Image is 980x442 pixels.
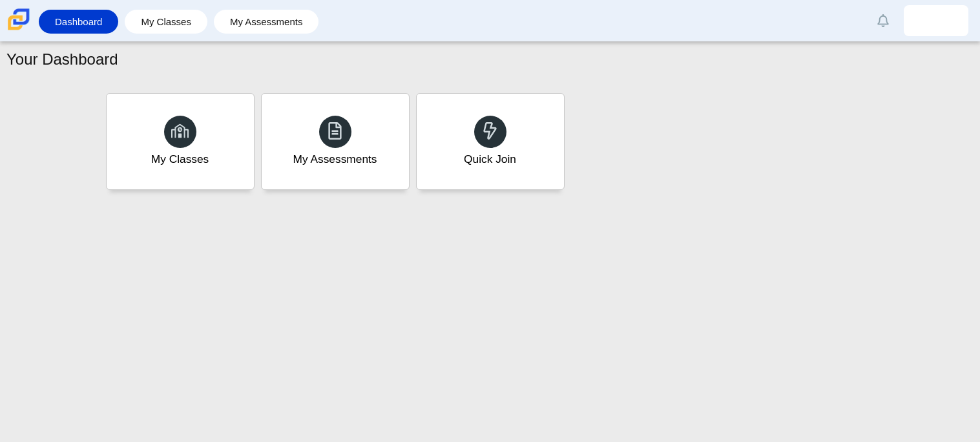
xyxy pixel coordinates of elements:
div: My Classes [151,151,209,167]
div: My Assessments [293,151,377,167]
a: My Assessments [261,93,410,190]
a: kevin.plascencia-f.NiHOq3 [904,5,968,36]
a: Carmen School of Science & Technology [5,24,32,35]
h1: Your Dashboard [6,48,118,70]
img: Carmen School of Science & Technology [5,6,32,33]
a: My Classes [131,10,201,34]
img: kevin.plascencia-f.NiHOq3 [926,10,946,31]
a: My Classes [106,93,255,190]
a: My Assessments [220,10,313,34]
a: Quick Join [416,93,565,190]
a: Dashboard [45,10,112,34]
a: Alerts [869,6,897,35]
div: Quick Join [464,151,516,167]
